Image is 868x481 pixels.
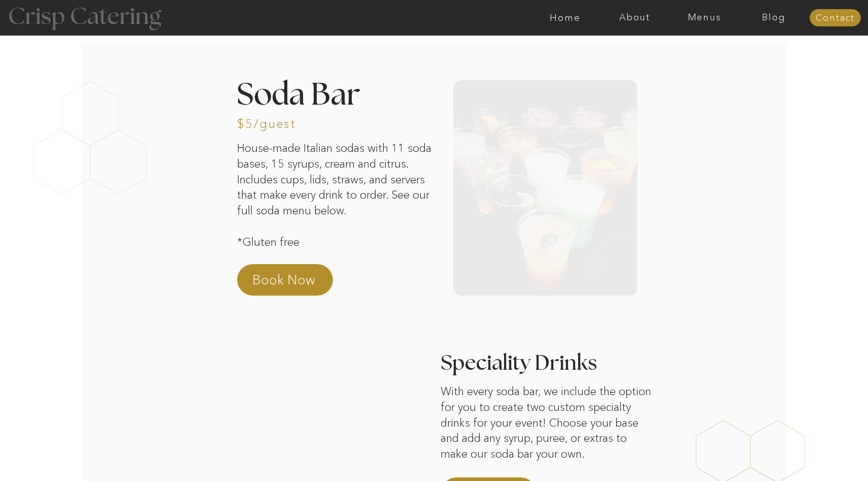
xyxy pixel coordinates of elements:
[237,80,432,107] h2: Soda Bar
[530,13,600,23] a: Home
[237,118,295,127] h3: $5/guest
[252,271,342,295] a: Book Now
[441,384,651,468] p: With every soda bar, we include the option for you to create two custom specialty drinks for your...
[810,13,861,23] a: Contact
[600,13,670,23] a: About
[739,13,809,23] a: Blog
[237,141,432,248] p: House-made Italian sodas with 11 soda bases, 15 syrups, cream and citrus. Includes cups, lids, st...
[441,353,764,363] h3: Speciality Drinks
[670,13,739,23] a: Menus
